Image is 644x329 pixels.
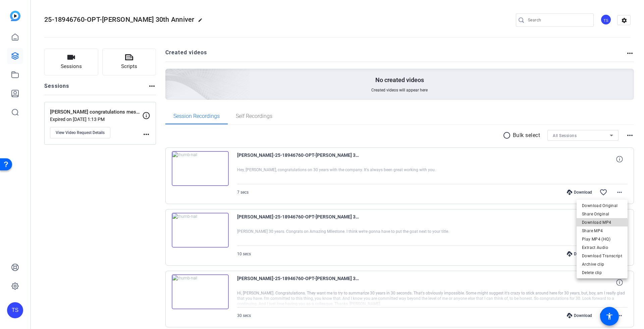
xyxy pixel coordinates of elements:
span: Download Transcript [582,252,622,260]
span: Share Original [582,210,622,218]
span: Download Original [582,202,622,210]
span: Play MP4 (HQ) [582,235,622,243]
span: Archive clip [582,260,622,268]
span: Delete clip [582,269,622,277]
span: Extract Audio [582,244,622,252]
span: Download MP4 [582,218,622,226]
span: Share MP4 [582,227,622,235]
